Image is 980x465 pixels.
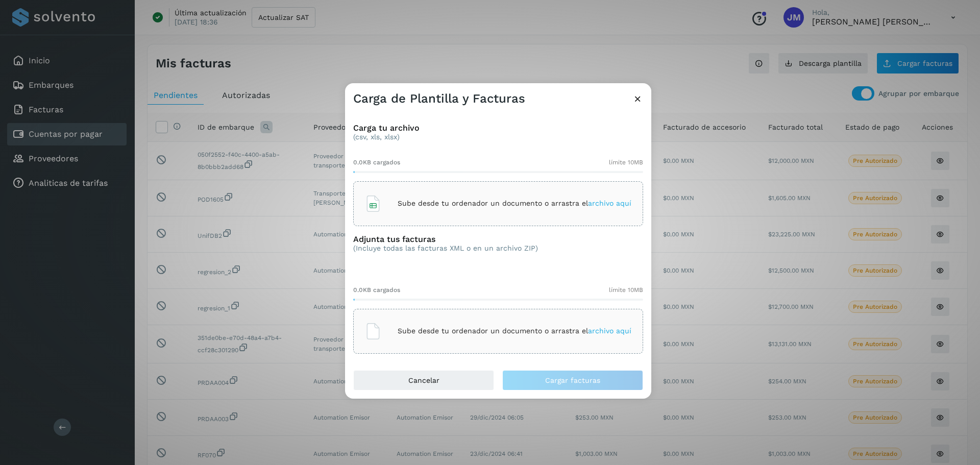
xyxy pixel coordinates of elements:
[609,285,643,295] span: límite 10MB
[353,133,643,141] p: (csv, xls, xlsx)
[545,377,600,384] span: Cargar facturas
[353,370,494,390] button: Cancelar
[502,370,643,390] button: Cargar facturas
[353,234,538,244] h3: Adjunta tus facturas
[609,158,643,167] span: límite 10MB
[588,199,631,207] span: archivo aquí
[353,91,525,106] h3: Carga de Plantilla y Facturas
[353,158,400,167] span: 0.0KB cargados
[353,244,538,253] p: (Incluye todas las facturas XML o en un archivo ZIP)
[408,377,439,384] span: Cancelar
[353,285,400,295] span: 0.0KB cargados
[398,327,631,335] p: Sube desde tu ordenador un documento o arrastra el
[353,123,643,133] h3: Carga tu archivo
[588,327,631,335] span: archivo aquí
[398,199,631,208] p: Sube desde tu ordenador un documento o arrastra el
